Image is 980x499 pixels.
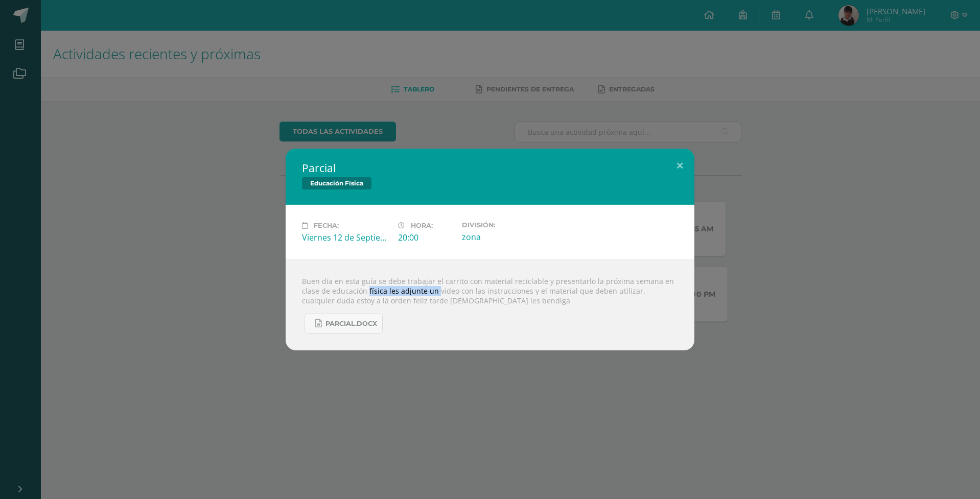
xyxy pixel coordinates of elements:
[665,149,694,183] button: Close (Esc)
[302,177,371,189] span: Educación Física
[325,320,377,328] span: Parcial.docx
[462,221,550,229] label: División:
[314,222,339,229] span: Fecha:
[305,314,383,334] a: Parcial.docx
[462,231,550,243] div: zona
[398,232,454,243] div: 20:00
[302,232,390,243] div: Viernes 12 de Septiembre
[286,259,694,350] div: Buen día en esta guía se debe trabajar el carrito con material reciclable y presentarlo la próxim...
[302,161,678,175] h2: Parcial
[411,222,433,229] span: Hora:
